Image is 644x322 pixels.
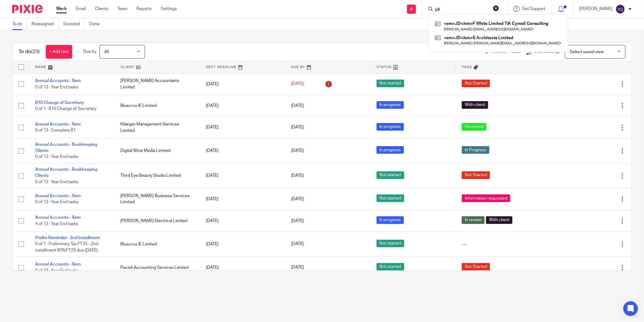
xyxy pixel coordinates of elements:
[35,101,84,105] a: B10 Change of Secretary
[114,138,200,163] td: Digital Wine Media Limited
[493,5,499,11] button: Clear
[200,257,285,278] td: [DATE]
[56,6,67,12] a: Work
[200,210,285,231] td: [DATE]
[95,6,108,12] a: Clients
[32,18,59,30] a: Reassigned
[46,45,72,59] a: + Add task
[486,216,512,224] span: With client
[291,104,304,108] span: [DATE]
[377,146,404,154] span: In progress
[615,4,625,14] img: svg%3E
[522,7,545,11] span: Get Support
[200,232,285,257] td: [DATE]
[35,269,78,273] span: 0 of 13 · Year End tasks
[114,163,200,188] td: Third Eye Beauty Studio Limited
[76,6,86,12] a: Email
[377,216,404,224] span: In progress
[114,232,200,257] td: Bluecrux IE Limited
[434,7,489,13] input: Search
[161,6,177,12] a: Settings
[377,263,404,271] span: Not started
[83,49,96,55] p: Due by
[35,262,81,266] a: Annual Accounts - Xero
[114,188,200,210] td: [PERSON_NAME] Business Services Limited
[35,107,96,111] span: 0 of 1 · B10 Change of Secretary
[136,6,152,12] a: Reports
[200,163,285,188] td: [DATE]
[35,242,98,253] span: 0 of 1 · Preliminary Tax FY25 - 2nd installment 90%FY25 due [DATE]
[12,5,42,13] img: Pixie
[117,6,127,12] a: Team
[35,155,78,159] span: 0 of 13 · Year End tasks
[377,123,404,131] span: In progress
[35,236,100,240] a: Prelim Reminder - 2nd Installment
[291,174,304,178] span: [DATE]
[462,263,490,271] span: Not Started
[377,171,404,179] span: Not started
[462,80,490,87] span: Not Started
[377,80,404,87] span: Not started
[35,215,81,220] a: Annual Accounts - Xero
[114,73,200,95] td: [PERSON_NAME] Accountants Limited
[200,188,285,210] td: [DATE]
[291,149,304,153] span: [DATE]
[200,73,285,95] td: [DATE]
[377,101,404,109] span: In progress
[291,125,304,129] span: [DATE]
[462,146,489,154] span: In Progress
[114,117,200,138] td: Kilargan Management Services Limited
[377,240,404,247] span: Not started
[63,18,85,30] a: Snoozed
[35,79,81,83] a: Annual Accounts - Xero
[35,222,78,226] span: 4 of 13 · Year End tasks
[114,210,200,231] td: [PERSON_NAME] Electrical Limited
[35,122,81,126] a: Annual Accounts - Xero
[462,171,490,179] span: Not Started
[291,82,304,86] span: [DATE]
[35,142,97,153] a: Annual Accounts - Bookkeeping Clients
[114,95,200,116] td: Bluecrux IE Limited
[291,219,304,223] span: [DATE]
[35,167,97,178] a: Annual Accounts - Bookkeeping Clients
[35,180,78,184] span: 0 of 13 · Year End tasks
[104,50,109,54] span: All
[462,101,488,109] span: With client
[291,197,304,201] span: [DATE]
[462,123,486,131] span: Reviewed
[35,85,78,89] span: 0 of 13 · Year End tasks
[462,194,510,202] span: Information requested
[377,194,404,202] span: Not started
[200,95,285,116] td: [DATE]
[291,242,304,246] span: [DATE]
[114,257,200,278] td: Pacioli Accounting Services Limited
[12,18,27,30] a: To do
[462,216,485,224] span: In review
[89,18,104,30] a: Done
[31,49,40,54] span: (23)
[570,50,604,54] span: Select saved view
[18,49,40,55] h1: To do
[200,138,285,163] td: [DATE]
[291,265,304,270] span: [DATE]
[579,6,612,12] p: [PERSON_NAME]
[35,194,81,198] a: Annual Accounts - Xero
[200,117,285,138] td: [DATE]
[462,65,472,69] span: Tags
[35,128,76,133] span: 8 of 13 · Complete B1
[35,200,78,204] span: 0 of 13 · Year End tasks
[462,241,540,247] div: ---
